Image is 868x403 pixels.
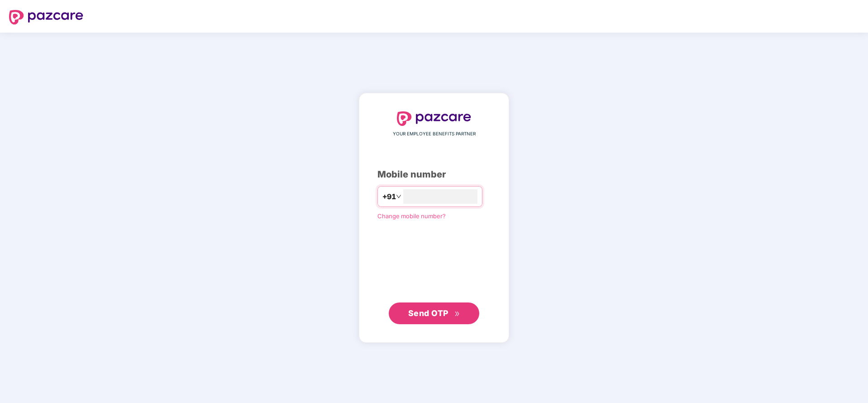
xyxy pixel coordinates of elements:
[397,111,471,126] img: logo
[377,168,491,182] div: Mobile number
[408,308,448,318] span: Send OTP
[382,191,396,202] span: +91
[454,311,460,317] span: double-right
[396,194,401,199] span: down
[389,302,479,324] button: Send OTPdouble-right
[393,130,476,138] span: YOUR EMPLOYEE BENEFITS PARTNER
[377,212,446,220] a: Change mobile number?
[9,10,83,24] img: logo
